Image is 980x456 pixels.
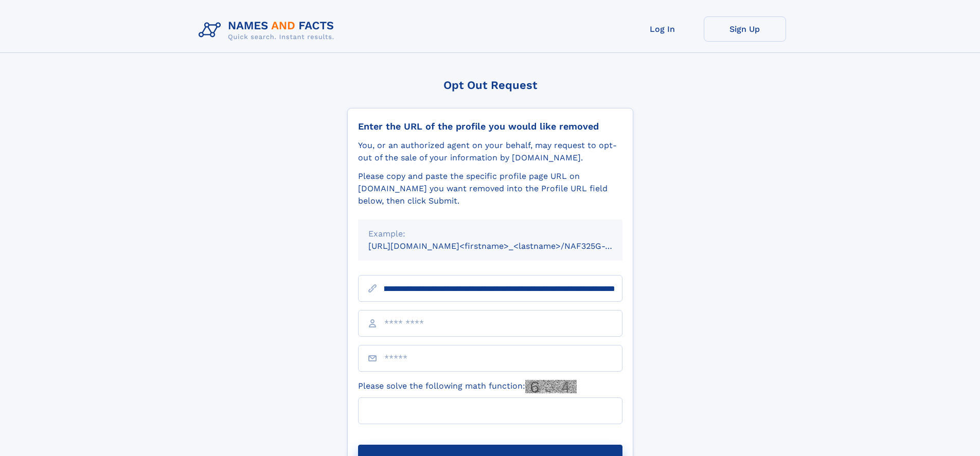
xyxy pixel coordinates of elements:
[621,16,704,42] a: Log In
[704,16,786,42] a: Sign Up
[358,121,622,132] div: Enter the URL of the profile you would like removed
[358,380,577,393] label: Please solve the following math function:
[347,79,633,92] div: Opt Out Request
[194,16,343,44] img: Logo Names and Facts
[358,170,622,207] div: Please copy and paste the specific profile page URL on [DOMAIN_NAME] you want removed into the Pr...
[358,139,622,164] div: You, or an authorized agent on your behalf, may request to opt-out of the sale of your informatio...
[368,228,612,240] div: Example:
[368,241,642,251] small: [URL][DOMAIN_NAME]<firstname>_<lastname>/NAF325G-xxxxxxxx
